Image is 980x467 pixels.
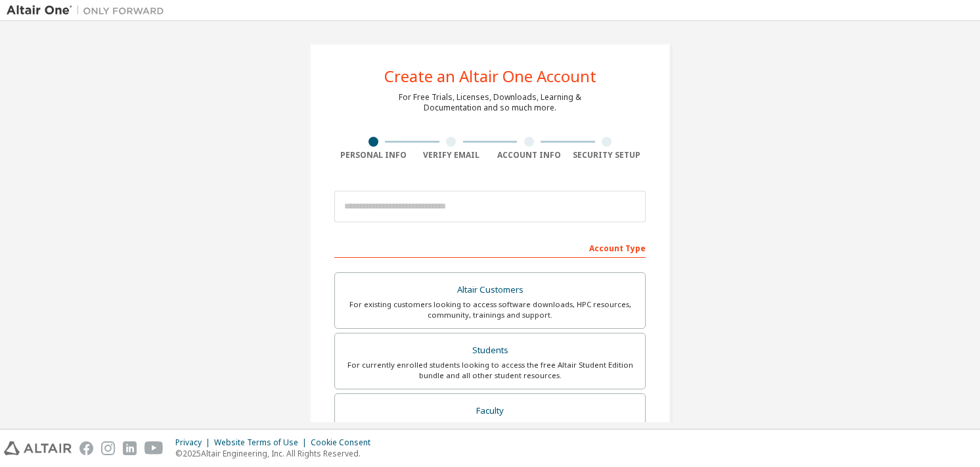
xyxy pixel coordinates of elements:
[343,360,637,381] div: For currently enrolled students looking to access the free Altair Student Edition bundle and all ...
[412,150,491,160] div: Verify Email
[311,437,378,448] div: Cookie Consent
[343,420,637,441] div: For faculty & administrators of academic institutions administering students and accessing softwa...
[384,68,596,84] div: Create an Altair One Account
[7,4,171,17] img: Altair One
[101,441,115,455] img: instagram.svg
[343,299,637,320] div: For existing customers looking to access software downloads, HPC resources, community, trainings ...
[343,341,637,360] div: Students
[145,441,164,455] img: youtube.svg
[214,437,311,448] div: Website Terms of Use
[175,437,214,448] div: Privacy
[175,448,378,459] p: © 2025 Altair Engineering, Inc. All Rights Reserved.
[334,237,646,258] div: Account Type
[343,402,637,420] div: Faculty
[568,150,646,160] div: Security Setup
[79,441,93,455] img: facebook.svg
[4,441,72,455] img: altair_logo.svg
[123,441,137,455] img: linkedin.svg
[399,92,581,113] div: For Free Trials, Licenses, Downloads, Learning & Documentation and so much more.
[334,150,412,160] div: Personal Info
[490,150,568,160] div: Account Info
[343,281,637,299] div: Altair Customers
